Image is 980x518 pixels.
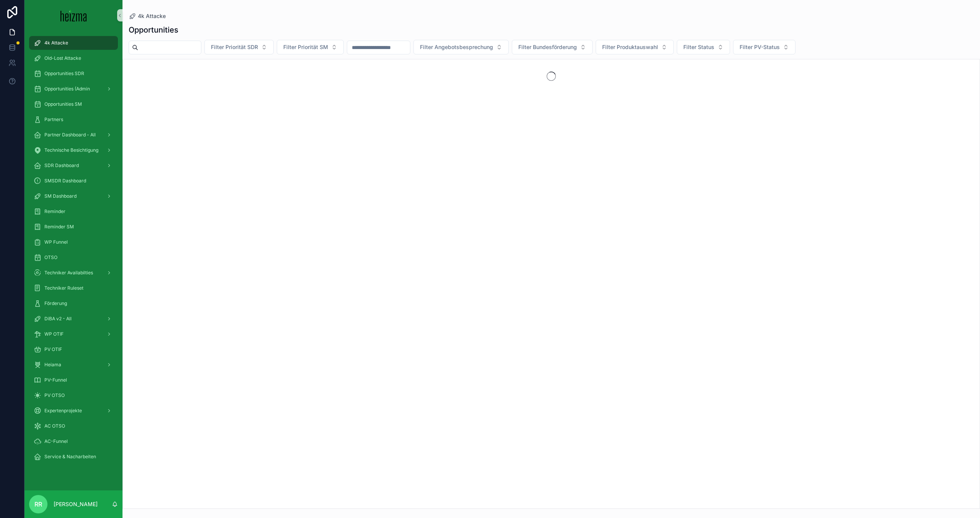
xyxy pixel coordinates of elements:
img: App logo [60,9,87,21]
p: [PERSON_NAME] [54,500,98,508]
span: Techniker Availabilties [44,270,93,276]
a: SDR Dashboard [29,159,118,172]
a: Opportunities (Admin [29,82,118,96]
a: OTSO [29,251,118,264]
a: Reminder [29,205,118,218]
button: Select Button [733,40,795,54]
span: Förderung [44,300,67,307]
a: SMSDR Dashboard [29,174,118,188]
a: 4k Attacke [129,12,166,20]
a: SM Dashboard [29,189,118,203]
span: Technische Besichtigung [44,147,98,153]
span: Opportunities (Admin [44,86,90,92]
span: Opportunities SDR [44,70,84,77]
span: Filter Priorität SDR [211,43,258,51]
button: Select Button [277,40,344,54]
div: scrollable content [24,31,122,474]
a: AC OTSO [29,419,118,433]
span: Filter Priorität SM [283,43,328,51]
span: PV OTSO [44,392,65,398]
span: PV OTIF [44,346,62,352]
span: Filter Angebotsbesprechung [420,43,493,51]
span: Reminder [44,208,65,215]
span: DiBA v2 - All [44,316,72,322]
span: SDR Dashboard [44,162,79,169]
a: WP Funnel [29,235,118,249]
a: Expertenprojekte [29,404,118,418]
span: Filter Status [683,43,714,51]
button: Select Button [677,40,730,54]
a: Partners [29,113,118,126]
a: Technische Besichtigung [29,143,118,157]
span: WP OTIF [44,331,64,337]
a: WP OTIF [29,327,118,341]
span: WP Funnel [44,239,68,245]
span: Expertenprojekte [44,408,82,414]
span: Filter PV-Status [740,43,780,51]
button: Select Button [596,40,674,54]
a: Förderung [29,297,118,310]
h1: Opportunities [129,25,178,35]
a: Partner Dashboard - All [29,128,118,142]
span: Filter Bundesförderung [518,43,577,51]
a: PV OTIF [29,343,118,356]
span: 4k Attacke [44,40,68,46]
a: Techniker Ruleset [29,281,118,295]
span: SM Dashboard [44,193,77,199]
span: SMSDR Dashboard [44,178,86,184]
a: Heiama [29,358,118,372]
span: AC-Funnel [44,438,68,444]
a: 4k Attacke [29,36,118,50]
span: Partner Dashboard - All [44,132,96,138]
a: Old-Lost Attacke [29,51,118,65]
a: Opportunities SDR [29,67,118,80]
span: Old-Lost Attacke [44,55,81,61]
button: Select Button [204,40,274,54]
a: Opportunities SM [29,97,118,111]
span: Opportunities SM [44,101,82,107]
a: AC-Funnel [29,434,118,448]
a: Techniker Availabilties [29,266,118,280]
a: PV OTSO [29,388,118,402]
span: PV-Funnel [44,377,67,383]
span: Service & Nacharbeiten [44,454,96,460]
span: Techniker Ruleset [44,285,83,291]
span: RR [34,500,42,509]
a: Service & Nacharbeiten [29,450,118,464]
a: PV-Funnel [29,373,118,387]
a: Reminder SM [29,220,118,234]
span: Heiama [44,362,61,368]
span: Reminder SM [44,224,74,230]
span: Partners [44,116,63,123]
span: Filter Produktauswahl [602,43,658,51]
button: Select Button [413,40,509,54]
a: DiBA v2 - All [29,312,118,326]
span: OTSO [44,254,57,261]
span: AC OTSO [44,423,65,429]
button: Select Button [512,40,593,54]
span: 4k Attacke [138,12,166,20]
